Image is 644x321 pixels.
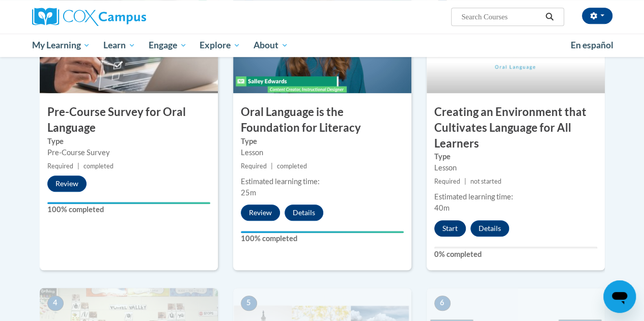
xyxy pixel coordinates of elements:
span: 6 [434,296,451,311]
label: Type [47,136,210,147]
div: Main menu [24,34,620,57]
span: About [254,39,288,51]
a: Cox Campus [32,8,215,26]
button: Search [542,11,557,23]
span: 40m [434,203,450,212]
button: Start [434,220,466,237]
span: Engage [149,39,187,51]
div: Your progress [241,231,404,233]
a: Engage [142,34,193,57]
span: | [77,162,79,170]
span: Required [434,178,460,185]
span: Explore [200,39,240,51]
label: Type [434,151,597,162]
img: Cox Campus [32,8,146,26]
button: Details [470,220,509,237]
a: About [247,34,295,57]
label: Type [241,136,404,147]
span: Required [241,162,267,170]
div: Lesson [241,147,404,158]
a: Learn [97,34,142,57]
h3: Creating an Environment that Cultivates Language for All Learners [427,104,605,151]
span: My Learning [32,39,90,51]
span: Required [47,162,73,170]
button: Details [285,205,323,221]
label: 100% completed [47,204,210,215]
div: Your progress [47,202,210,204]
iframe: Button to launch messaging window [603,280,636,313]
button: Review [241,205,280,221]
span: 25m [241,188,256,197]
label: 0% completed [434,249,597,260]
div: Estimated learning time: [434,191,597,202]
span: not started [470,178,501,185]
a: En español [564,35,620,56]
div: Pre-Course Survey [47,147,210,158]
input: Search Courses [460,11,542,23]
a: My Learning [25,34,97,57]
a: Explore [193,34,247,57]
span: Learn [103,39,135,51]
div: Lesson [434,162,597,173]
button: Review [47,176,87,192]
span: completed [83,162,114,170]
span: En español [571,40,613,50]
h3: Pre-Course Survey for Oral Language [40,104,218,136]
button: Account Settings [582,8,612,24]
span: | [271,162,273,170]
span: 4 [47,296,64,311]
span: 5 [241,296,257,311]
label: 100% completed [241,233,404,244]
div: Estimated learning time: [241,176,404,187]
h3: Oral Language is the Foundation for Literacy [233,104,411,136]
span: | [464,178,466,185]
span: completed [277,162,307,170]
